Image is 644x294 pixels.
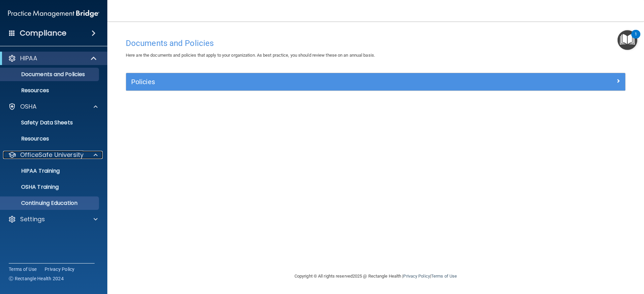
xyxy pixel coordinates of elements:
a: HIPAA [8,54,97,62]
h4: Compliance [20,28,66,38]
p: Continuing Education [4,200,96,207]
a: OSHA [8,103,98,111]
a: Settings [8,215,98,223]
p: OSHA Training [4,184,59,190]
p: OSHA [20,103,37,111]
a: OfficeSafe University [8,151,98,159]
a: Terms of Use [9,266,37,273]
button: Open Resource Center, 1 new notification [618,30,637,50]
div: Copyright © All rights reserved 2025 @ Rectangle Health | | [253,266,498,287]
p: Resources [4,135,96,142]
span: Ⓒ Rectangle Health 2024 [9,275,64,282]
h5: Policies [131,78,495,85]
a: Privacy Policy [403,274,430,279]
p: Resources [4,87,96,94]
p: Documents and Policies [4,71,96,78]
a: Privacy Policy [45,266,75,273]
p: OfficeSafe University [20,151,84,159]
p: HIPAA Training [4,168,60,174]
a: Policies [131,76,620,87]
a: Terms of Use [431,274,457,279]
p: Safety Data Sheets [4,119,96,126]
h4: Documents and Policies [126,39,626,48]
img: PMB logo [8,7,99,20]
span: Here are the documents and policies that apply to your organization. As best practice, you should... [126,53,375,58]
div: 1 [635,34,637,43]
p: HIPAA [20,54,37,62]
p: Settings [20,215,45,223]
